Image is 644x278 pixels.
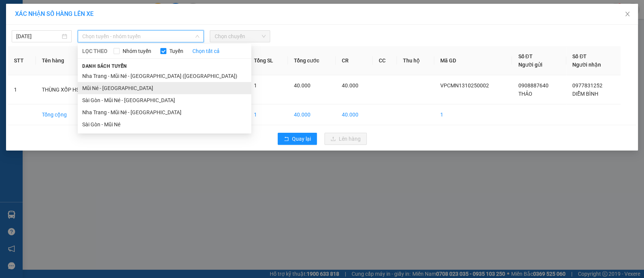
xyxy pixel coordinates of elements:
th: Thu hộ [397,46,434,75]
span: Danh sách tuyến [78,63,132,70]
span: 0977831252 [572,82,603,89]
span: Chọn chuyến [214,31,265,42]
li: Sài Gòn - Mũi Né [78,118,251,130]
button: uploadLên hàng [324,133,367,145]
td: 1 [434,104,512,125]
button: rollbackQuay lại [278,133,317,145]
td: 40.000 [336,104,373,125]
span: environment [4,51,9,56]
li: VP VP chợ Mũi Né [4,41,52,49]
th: Mã GD [434,46,512,75]
li: Nha Trang - Mũi Né - [GEOGRAPHIC_DATA] [78,106,251,118]
span: Số ĐT [572,53,587,59]
span: 40.000 [342,82,358,89]
span: Người nhận [572,62,601,68]
span: DIỄM BÌNH [572,91,598,97]
th: CC [373,46,397,75]
img: logo.jpg [4,4,30,30]
span: Số ĐT [518,53,532,59]
span: close [624,11,630,17]
span: Tuyến [166,47,186,55]
span: XÁC NHẬN SỐ HÀNG LÊN XE [15,10,94,17]
span: down [195,34,200,39]
span: Quay lại [292,135,311,143]
td: THÙNG XỐP HSAN [36,75,109,104]
li: Nam Hải Limousine [4,4,109,32]
li: Sài Gòn - Mũi Né - [GEOGRAPHIC_DATA] [78,94,251,106]
span: LỌC THEO [82,47,108,55]
span: 40.000 [294,82,310,89]
th: Tên hàng [36,46,109,75]
th: Tổng cước [288,46,336,75]
th: CR [336,46,373,75]
span: rollback [284,136,289,142]
th: STT [8,46,36,75]
li: Mũi Né - [GEOGRAPHIC_DATA] [78,82,251,94]
span: Chọn tuyến - nhóm tuyến [82,31,199,42]
li: VP VP [PERSON_NAME] Lão [52,41,100,66]
button: Close [617,4,638,25]
span: Người gửi [518,62,542,68]
td: 1 [247,104,288,125]
td: Tổng cộng [36,104,109,125]
span: 1 [254,82,257,89]
li: Nha Trang - Mũi Né - [GEOGRAPHIC_DATA] ([GEOGRAPHIC_DATA]) [78,70,251,82]
td: 40.000 [288,104,336,125]
span: Nhóm tuyến [120,47,154,55]
td: 1 [8,75,36,104]
span: THẢO [518,91,532,97]
span: VPCMN1310250002 [440,82,489,89]
a: Chọn tất cả [192,47,220,55]
span: 0908887640 [518,82,548,89]
input: 13/10/2025 [16,32,60,40]
th: Tổng SL [247,46,288,75]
